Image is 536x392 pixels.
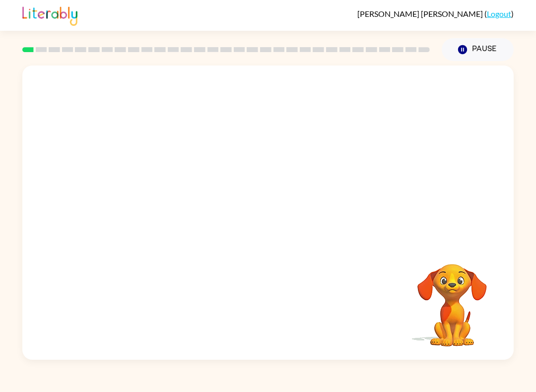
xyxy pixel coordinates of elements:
[357,9,484,18] span: [PERSON_NAME] [PERSON_NAME]
[442,38,514,61] button: Pause
[22,4,77,26] img: Literably
[357,9,514,18] div: ( )
[402,249,502,348] video: Your browser must support playing .mp4 files to use Literably. Please try using another browser.
[487,9,511,18] a: Logout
